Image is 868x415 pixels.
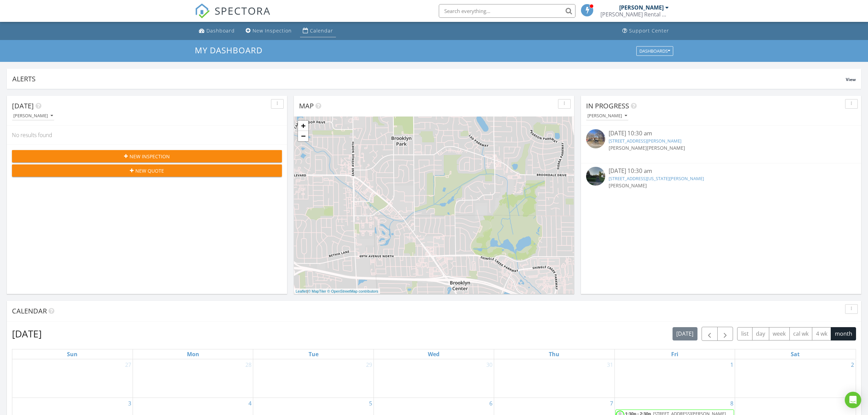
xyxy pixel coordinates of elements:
button: cal wk [789,327,813,340]
a: Go to August 5, 2025 [368,398,374,409]
td: Go to August 2, 2025 [735,359,855,398]
a: © MapTiler [308,289,326,293]
a: Go to August 1, 2025 [729,359,735,370]
div: Open Intercom Messenger [845,392,861,408]
a: Go to July 27, 2025 [124,359,133,370]
td: Go to August 1, 2025 [614,359,735,398]
td: Go to July 28, 2025 [133,359,253,398]
a: Go to July 31, 2025 [606,359,614,370]
a: Dashboard [196,25,238,37]
td: Go to July 27, 2025 [12,359,133,398]
span: View [846,77,856,82]
span: My Dashboard [195,44,262,56]
div: [DATE] 10:30 am [609,167,833,175]
a: Go to August 4, 2025 [247,398,253,409]
a: Sunday [66,349,79,359]
a: Tuesday [307,349,320,359]
a: Zoom out [298,131,308,141]
input: Search everything... [439,4,575,18]
button: week [769,327,790,340]
a: Go to August 6, 2025 [488,398,494,409]
button: [PERSON_NAME] [12,111,54,121]
span: [PERSON_NAME] [609,145,647,151]
div: Alerts [12,74,846,83]
a: [DATE] 10:30 am [STREET_ADDRESS][US_STATE][PERSON_NAME] [PERSON_NAME] [586,167,856,197]
div: [PERSON_NAME] [13,113,53,118]
div: Dashboard [206,27,235,34]
div: No results found [7,126,287,144]
button: Next month [717,327,733,341]
a: Go to August 2, 2025 [850,359,855,370]
h2: [DATE] [12,327,42,340]
img: streetview [586,167,605,186]
a: Go to July 29, 2025 [365,359,374,370]
div: Dashboards [639,49,670,53]
img: streetview [586,129,605,148]
a: Zoom in [298,121,308,131]
div: Calendar [310,27,333,34]
a: Leaflet [296,289,307,293]
span: Calendar [12,306,47,316]
a: [STREET_ADDRESS][PERSON_NAME] [609,138,681,144]
div: [PERSON_NAME] [619,4,664,11]
div: Support Center [629,27,669,34]
a: Go to August 7, 2025 [609,398,614,409]
a: © OpenStreetMap contributors [327,289,378,293]
span: [DATE] [12,101,34,110]
a: [DATE] 10:30 am [STREET_ADDRESS][PERSON_NAME] [PERSON_NAME][PERSON_NAME] [586,129,856,159]
a: [STREET_ADDRESS][US_STATE][PERSON_NAME] [609,175,704,182]
span: Map [299,101,314,110]
button: Dashboards [636,46,673,56]
td: Go to July 30, 2025 [374,359,494,398]
a: SPECTORA [195,9,271,24]
button: [PERSON_NAME] [586,111,628,121]
span: [PERSON_NAME] [647,145,685,151]
span: SPECTORA [215,3,271,18]
button: 4 wk [812,327,831,340]
button: day [752,327,769,340]
button: New Quote [12,164,282,177]
a: New Inspection [243,25,295,37]
span: In Progress [586,101,629,110]
div: Fridley Rental Property Inspection Division [600,11,669,18]
button: list [737,327,752,340]
div: [PERSON_NAME] [587,113,627,118]
a: Saturday [789,349,801,359]
td: Go to July 29, 2025 [253,359,374,398]
button: Previous month [702,327,718,341]
a: Go to August 8, 2025 [729,398,735,409]
div: New Inspection [253,27,292,34]
a: Monday [186,349,201,359]
a: Thursday [547,349,561,359]
a: Friday [670,349,680,359]
img: The Best Home Inspection Software - Spectora [195,3,210,18]
a: Go to August 3, 2025 [127,398,133,409]
span: New Quote [135,167,164,174]
td: Go to July 31, 2025 [494,359,614,398]
a: Support Center [620,25,672,37]
a: Calendar [300,25,336,37]
div: [DATE] 10:30 am [609,129,833,138]
a: Go to July 30, 2025 [485,359,494,370]
a: Go to July 28, 2025 [244,359,253,370]
span: [PERSON_NAME] [609,182,647,189]
button: month [831,327,856,340]
button: New Inspection [12,150,282,162]
span: New Inspection [130,153,170,160]
a: Wednesday [426,349,441,359]
button: [DATE] [673,327,697,340]
div: | [294,289,380,294]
